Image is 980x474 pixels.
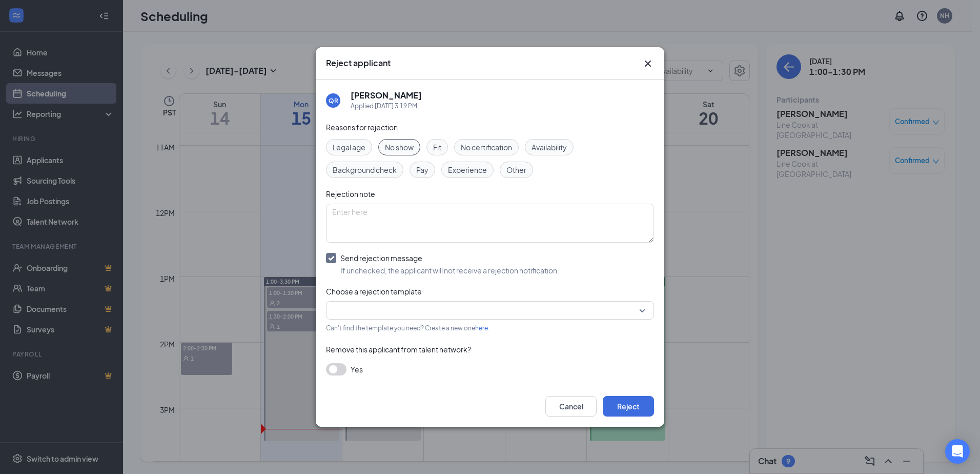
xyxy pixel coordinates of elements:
span: Background check [333,164,397,175]
span: No show [385,142,414,153]
button: Close [642,57,654,70]
span: Fit [433,142,441,153]
h3: Reject applicant [326,57,391,69]
span: Remove this applicant from talent network? [326,345,471,354]
span: Pay [416,164,428,175]
a: here [475,324,488,332]
span: Rejection note [326,189,375,199]
span: Availability [532,142,567,153]
svg: Cross [642,57,654,70]
div: QR [329,96,338,105]
div: Applied [DATE] 3:19 PM [351,101,422,111]
span: Can't find the template you need? Create a new one . [326,324,489,332]
span: Legal age [333,142,365,153]
h5: [PERSON_NAME] [351,90,422,101]
div: Open Intercom Messenger [945,439,970,464]
span: Choose a rejection template [326,287,422,296]
button: Reject [603,396,654,417]
span: Yes [351,363,363,376]
button: Cancel [545,396,597,417]
span: Reasons for rejection [326,123,398,132]
span: Other [506,164,526,175]
span: Experience [448,164,487,175]
span: No certification [461,142,512,153]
